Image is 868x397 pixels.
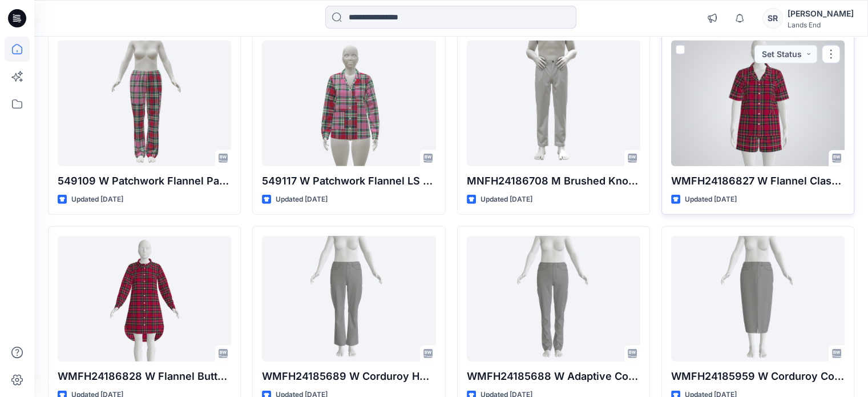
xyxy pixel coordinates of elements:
[58,236,231,362] a: WMFH24186828 W Flannel Button-Down KL Sleepshirt Proto Fit
[467,41,640,166] a: MNFH24186708 M Brushed Knockabout Chino Tapered Pant Hemmed Proto Fit
[671,236,845,362] a: WMFH24185959 W Corduroy Column Midi Skirt Proto Fit
[262,368,435,384] p: WMFH24185689 W Corduroy HR Kick Crop Pant Proto Fit
[671,173,845,189] p: WMFH24186827 W Flannel Classic SS 2pc Short Set Proto Fit
[58,173,231,189] p: 549109 W Patchwork Flannel Pajama Pant Proto Fit
[262,41,435,166] a: 549117 W Patchwork Flannel LS Pajama Top Proto Fit
[788,7,854,21] div: [PERSON_NAME]
[671,41,845,166] a: WMFH24186827 W Flannel Classic SS 2pc Short Set Proto Fit
[58,41,231,166] a: 549109 W Patchwork Flannel Pajama Pant Proto Fit
[58,368,231,384] p: WMFH24186828 W Flannel Button-Down KL Sleepshirt Proto Fit
[71,194,123,206] p: Updated [DATE]
[788,21,854,29] div: Lands End
[262,236,435,362] a: WMFH24185689 W Corduroy HR Kick Crop Pant Proto Fit
[467,236,640,362] a: WMFH24185688 W Adaptive Cord HR Skinny Pant Proto Fit
[481,194,532,206] p: Updated [DATE]
[762,8,783,29] div: SR
[467,173,640,189] p: MNFH24186708 M Brushed Knockabout Chino Tapered Pant Hemmed Proto Fit
[276,194,328,206] p: Updated [DATE]
[262,173,435,189] p: 549117 W Patchwork Flannel LS Pajama Top Proto Fit
[685,194,737,206] p: Updated [DATE]
[671,368,845,384] p: WMFH24185959 W Corduroy Column Midi Skirt Proto Fit
[467,368,640,384] p: WMFH24185688 W Adaptive Cord HR Skinny Pant Proto Fit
